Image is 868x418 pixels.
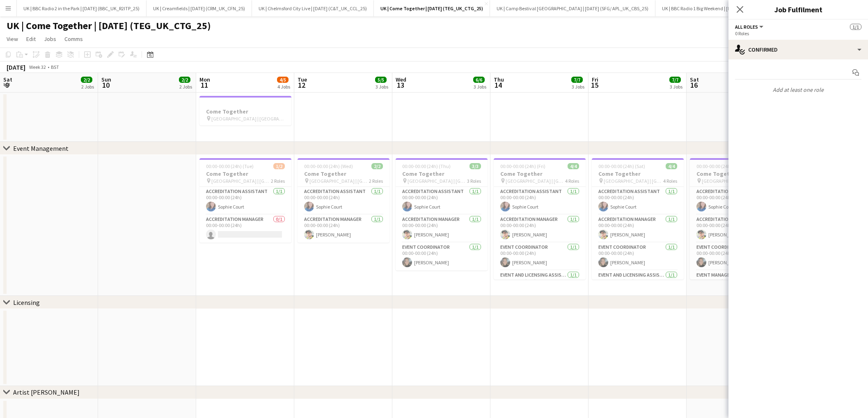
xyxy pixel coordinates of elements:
[735,30,861,36] div: 0 Roles
[298,76,307,83] span: Tue
[592,158,684,279] app-job-card: 00:00-00:00 (24h) (Sat)4/4Come Together [GEOGRAPHIC_DATA] | [GEOGRAPHIC_DATA], [GEOGRAPHIC_DATA]4...
[728,4,868,15] h3: Job Fulfilment
[198,80,210,90] span: 11
[277,84,290,90] div: 4 Jobs
[690,158,782,279] div: 00:00-00:00 (24h) (Sun)5/5Come Together [GEOGRAPHIC_DATA] | [GEOGRAPHIC_DATA], [GEOGRAPHIC_DATA]5...
[100,80,111,90] span: 10
[298,158,389,243] div: 00:00-00:00 (24h) (Wed)2/2Come Together [GEOGRAPHIC_DATA] | [GEOGRAPHIC_DATA], [GEOGRAPHIC_DATA]2...
[23,34,39,44] a: Edit
[13,298,40,307] div: Licensing
[494,76,504,83] span: Thu
[592,76,598,83] span: Fri
[13,144,69,152] div: Event Management
[296,80,307,90] span: 12
[494,270,586,298] app-card-role: Event and Licensing Assistant1/100:00-00:00 (24h)
[206,163,254,169] span: 00:00-00:00 (24h) (Tue)
[61,34,86,44] a: Comms
[26,35,36,43] span: Edit
[44,35,56,43] span: Jobs
[199,158,291,243] app-job-card: 00:00-00:00 (24h) (Tue)1/2Come Together [GEOGRAPHIC_DATA] | [GEOGRAPHIC_DATA], [GEOGRAPHIC_DATA]2...
[850,24,861,30] span: 1/1
[376,84,388,90] div: 3 Jobs
[494,187,586,215] app-card-role: Accreditation Assistant1/100:00-00:00 (24h)Sophie Court
[81,77,92,83] span: 2/2
[655,0,790,16] button: UK | BBC Radio 1 Big Weekend | [DATE] (BBC_UK_R1BW_25)
[565,178,579,184] span: 4 Roles
[506,178,565,184] span: [GEOGRAPHIC_DATA] | [GEOGRAPHIC_DATA], [GEOGRAPHIC_DATA]
[211,178,271,184] span: [GEOGRAPHIC_DATA] | [GEOGRAPHIC_DATA], [GEOGRAPHIC_DATA]
[64,35,83,43] span: Comms
[369,178,383,184] span: 2 Roles
[298,170,389,177] h3: Come Together
[17,0,147,16] button: UK | BBC Radio 2 in the Park | [DATE] (BBC_UK_R2ITP_25)
[690,270,782,298] app-card-role: Event Manager1/100:00-00:00 (24h)
[309,178,369,184] span: [GEOGRAPHIC_DATA] | [GEOGRAPHIC_DATA], [GEOGRAPHIC_DATA]
[271,178,285,184] span: 2 Roles
[374,0,490,16] button: UK | Come Together | [DATE] (TEG_UK_CTG_25)
[199,170,291,177] h3: Come Together
[81,84,94,90] div: 2 Jobs
[728,83,868,97] p: Add at least one role
[690,170,782,177] h3: Come Together
[252,0,374,16] button: UK | Chelmsford City Live | [DATE] (C&T_UK_CCL_25)
[199,108,291,115] h3: Come Together
[273,163,285,169] span: 1/2
[41,34,60,44] a: Jobs
[179,84,192,90] div: 2 Jobs
[7,20,211,32] h1: UK | Come Together | [DATE] (TEG_UK_CTG_25)
[669,77,681,83] span: 7/7
[27,64,48,70] span: Week 32
[592,243,684,270] app-card-role: Event Coordinator1/100:00-00:00 (24h)[PERSON_NAME]
[728,40,868,59] div: Confirmed
[396,170,488,177] h3: Come Together
[494,158,586,279] app-job-card: 00:00-00:00 (24h) (Fri)4/4Come Together [GEOGRAPHIC_DATA] | [GEOGRAPHIC_DATA], [GEOGRAPHIC_DATA]4...
[666,163,677,169] span: 4/4
[402,163,451,169] span: 00:00-00:00 (24h) (Thu)
[690,76,699,83] span: Sat
[211,116,285,122] span: [GEOGRAPHIC_DATA] | [GEOGRAPHIC_DATA], [GEOGRAPHIC_DATA]
[394,80,406,90] span: 13
[598,163,645,169] span: 00:00-00:00 (24h) (Sat)
[500,163,545,169] span: 00:00-00:00 (24h) (Fri)
[572,84,584,90] div: 3 Jobs
[2,80,12,90] span: 9
[304,163,353,169] span: 00:00-00:00 (24h) (Wed)
[490,0,655,16] button: UK | Camp Bestival [GEOGRAPHIC_DATA] | [DATE] (SFG/ APL_UK_CBS_25)
[199,187,291,215] app-card-role: Accreditation Assistant1/100:00-00:00 (24h)Sophie Court
[408,178,467,184] span: [GEOGRAPHIC_DATA] | [GEOGRAPHIC_DATA], [GEOGRAPHIC_DATA]
[396,187,488,215] app-card-role: Accreditation Assistant1/100:00-00:00 (24h)Sophie Court
[591,80,598,90] span: 15
[3,76,12,83] span: Sat
[467,178,481,184] span: 3 Roles
[492,80,504,90] span: 14
[592,170,684,177] h3: Come Together
[199,96,291,125] app-job-card: Come Together [GEOGRAPHIC_DATA] | [GEOGRAPHIC_DATA], [GEOGRAPHIC_DATA]
[179,77,190,83] span: 2/2
[494,215,586,243] app-card-role: Accreditation Manager1/100:00-00:00 (24h)[PERSON_NAME]
[375,77,387,83] span: 5/5
[469,163,481,169] span: 3/3
[147,0,252,16] button: UK | Creamfields | [DATE] (CRM_UK_CFN_25)
[396,158,488,270] app-job-card: 00:00-00:00 (24h) (Thu)3/3Come Together [GEOGRAPHIC_DATA] | [GEOGRAPHIC_DATA], [GEOGRAPHIC_DATA]3...
[735,24,765,30] button: All roles
[592,187,684,215] app-card-role: Accreditation Assistant1/100:00-00:00 (24h)Sophie Court
[298,215,389,243] app-card-role: Accreditation Manager1/100:00-00:00 (24h)[PERSON_NAME]
[199,76,210,83] span: Mon
[474,84,486,90] div: 3 Jobs
[571,77,583,83] span: 7/7
[690,243,782,270] app-card-role: Event Coordinator1/100:00-00:00 (24h)[PERSON_NAME]
[396,243,488,270] app-card-role: Event Coordinator1/100:00-00:00 (24h)[PERSON_NAME]
[396,76,406,83] span: Wed
[51,64,59,70] div: BST
[199,215,291,243] app-card-role: Accreditation Manager0/100:00-00:00 (24h)
[494,243,586,270] app-card-role: Event Coordinator1/100:00-00:00 (24h)[PERSON_NAME]
[592,215,684,243] app-card-role: Accreditation Manager1/100:00-00:00 (24h)[PERSON_NAME]
[735,24,758,30] span: All roles
[690,187,782,215] app-card-role: Accreditation Assistant1/100:00-00:00 (24h)Sophie Court
[702,178,761,184] span: [GEOGRAPHIC_DATA] | [GEOGRAPHIC_DATA], [GEOGRAPHIC_DATA]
